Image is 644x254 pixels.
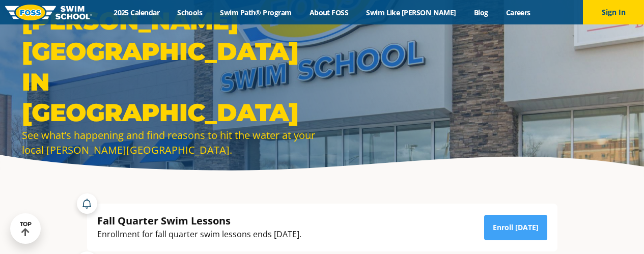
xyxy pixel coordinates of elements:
div: Fall Quarter Swim Lessons [97,214,301,228]
div: TOP [20,221,32,237]
a: Enroll [DATE] [484,215,547,240]
a: Swim Like [PERSON_NAME] [357,8,465,17]
img: FOSS Swim School Logo [5,5,92,20]
a: About FOSS [300,8,357,17]
div: See what’s happening and find reasons to hit the water at your local [PERSON_NAME][GEOGRAPHIC_DATA]. [22,128,317,157]
h1: [PERSON_NAME][GEOGRAPHIC_DATA] in [GEOGRAPHIC_DATA] [22,6,317,128]
a: Schools [169,8,211,17]
a: Blog [465,8,497,17]
a: Swim Path® Program [211,8,300,17]
a: Careers [497,8,539,17]
a: 2025 Calendar [105,8,169,17]
div: Enrollment for fall quarter swim lessons ends [DATE]. [97,228,301,241]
